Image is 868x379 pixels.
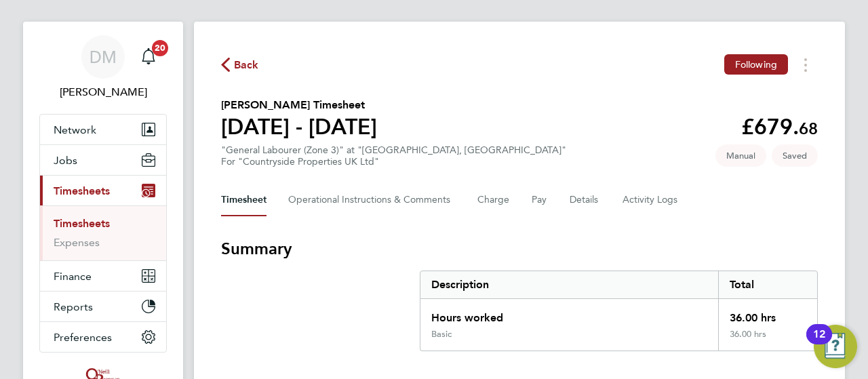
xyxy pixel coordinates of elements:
a: Timesheets [54,217,110,230]
span: Finance [54,270,92,283]
button: Following [724,54,788,75]
div: Summary [420,271,818,351]
span: This timesheet is Saved. [772,144,818,167]
button: Pay [532,184,548,216]
span: Timesheets [54,184,110,197]
button: Network [40,115,166,144]
div: 12 [813,334,825,352]
span: DM [90,48,117,66]
span: Following [735,58,777,71]
div: Total [718,271,817,298]
div: Basic [431,329,452,340]
div: Hours worked [420,299,718,329]
button: Jobs [40,145,166,175]
a: Expenses [54,236,100,249]
div: 36.00 hrs [718,329,817,351]
button: Open Resource Center, 12 new notifications [814,325,857,368]
button: Reports [40,292,166,321]
button: Details [570,184,601,216]
div: 36.00 hrs [718,299,817,329]
h2: [PERSON_NAME] Timesheet [221,97,377,113]
div: "General Labourer (Zone 3)" at "[GEOGRAPHIC_DATA], [GEOGRAPHIC_DATA]" [221,144,566,167]
span: Danielle Murphy [39,84,167,100]
button: Timesheets Menu [793,54,818,75]
button: Charge [477,184,510,216]
h1: [DATE] - [DATE] [221,113,377,140]
div: Description [420,271,718,298]
a: DM[PERSON_NAME] [39,35,167,100]
button: Back [221,56,259,73]
button: Timesheets [40,176,166,205]
button: Activity Logs [623,184,679,216]
button: Operational Instructions & Comments [288,184,456,216]
span: Jobs [54,154,77,167]
app-decimal: £679. [741,114,818,140]
div: For "Countryside Properties UK Ltd" [221,156,566,167]
span: 68 [799,119,818,138]
button: Preferences [40,322,166,352]
a: 20 [135,35,162,79]
span: This timesheet was manually created. [715,144,766,167]
span: Back [234,57,259,73]
span: Network [54,123,96,136]
button: Finance [40,261,166,291]
button: Timesheet [221,184,267,216]
span: 20 [152,40,168,56]
h3: Summary [221,238,818,260]
span: Reports [54,300,93,313]
span: Preferences [54,331,112,344]
div: Timesheets [40,205,166,260]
